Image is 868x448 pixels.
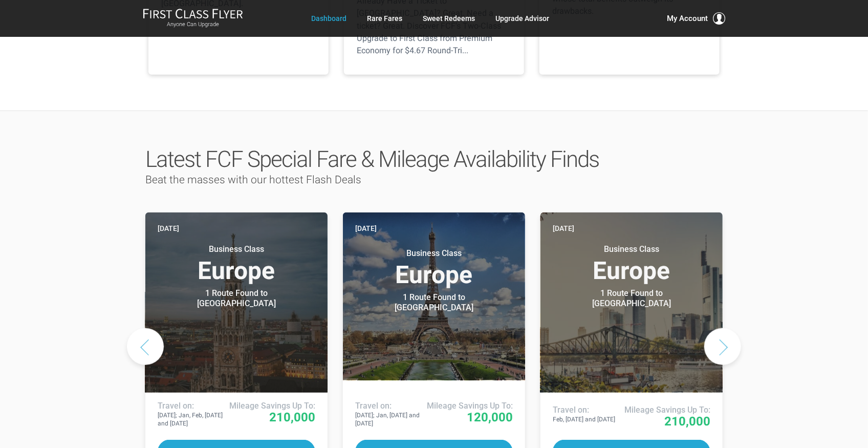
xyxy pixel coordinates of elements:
div: 1 Route Found to [GEOGRAPHIC_DATA] [172,288,300,309]
a: Upgrade Advisor [495,9,549,28]
button: Previous slide [127,328,164,365]
small: Anyone Can Upgrade [143,21,243,28]
div: 1 Route Found to [GEOGRAPHIC_DATA] [568,288,696,309]
small: Business Class [172,244,300,254]
small: Business Class [568,244,696,254]
time: [DATE] [355,223,377,234]
span: My Account [667,12,708,25]
a: First Class FlyerAnyone Can Upgrade [143,8,243,29]
button: My Account [667,12,725,25]
img: First Class Flyer [143,8,243,19]
small: Business Class [370,248,498,259]
h3: Europe [158,244,315,283]
time: [DATE] [158,223,179,234]
a: Dashboard [311,9,346,28]
span: Beat the masses with our hottest Flash Deals [145,174,361,186]
h3: Europe [355,248,513,287]
h3: Europe [553,244,710,283]
a: Rare Fares [367,9,402,28]
time: [DATE] [553,223,574,234]
span: Latest FCF Special Fare & Mileage Availability Finds [145,146,599,173]
button: Next slide [704,328,741,365]
a: Sweet Redeems [423,9,475,28]
div: 1 Route Found to [GEOGRAPHIC_DATA] [370,292,498,313]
